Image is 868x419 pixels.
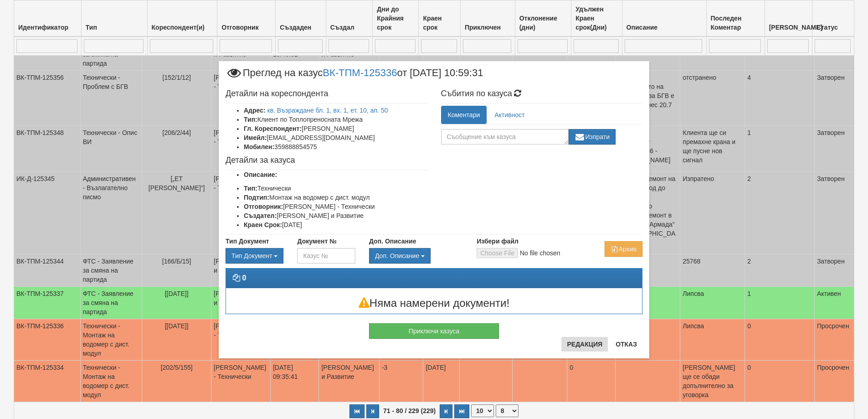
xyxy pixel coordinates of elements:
h4: Детайли за казуса [226,156,427,165]
button: Редакция [561,337,608,352]
li: [PERSON_NAME] и Развитие [244,211,427,220]
span: Доп. Описание [375,252,419,259]
label: Избери файл [477,237,519,246]
a: Активност [488,106,531,124]
label: Доп. Описание [369,237,416,246]
span: Преглед на казус от [DATE] 10:59:31 [226,68,483,85]
b: Отговорник: [244,203,283,210]
div: Двоен клик, за изчистване на избраната стойност. [226,248,283,264]
b: Тип: [244,185,257,192]
li: Клиент по Топлопреносната Мрежа [244,115,427,124]
a: кв. Възраждане бл. 1, вх. 1, ет. 10, ап. 50 [267,107,388,114]
button: Изпрати [569,129,616,145]
button: Доп. Описание [369,248,431,264]
a: ВК-ТПМ-125336 [323,67,397,78]
b: Описание: [244,171,277,178]
li: [PERSON_NAME] [244,124,427,133]
div: Двоен клик, за изчистване на избраната стойност. [369,248,463,264]
button: Отказ [610,337,642,352]
span: Тип Документ [231,252,272,259]
li: [DATE] [244,220,427,229]
li: [EMAIL_ADDRESS][DOMAIN_NAME] [244,133,427,142]
b: Подтип: [244,194,269,201]
label: Документ № [297,237,336,246]
li: Монтаж на водомер с дист. модул [244,193,427,202]
h3: Няма намерени документи! [226,297,642,309]
b: Имейл: [244,134,267,141]
h4: Детайли на кореспондента [226,89,427,98]
button: Тип Документ [226,248,283,264]
strong: 0 [242,274,246,282]
b: Мобилен: [244,143,274,150]
li: Технически [244,184,427,193]
a: Коментари [441,106,487,124]
li: 359888854575 [244,142,427,151]
label: Тип Документ [226,237,269,246]
h4: Събития по казуса [441,89,643,98]
b: Гл. Кореспондент: [244,125,302,132]
button: Архив [605,241,642,257]
b: Адрес: [244,107,266,114]
input: Казус № [297,248,355,264]
li: [PERSON_NAME] - Технически [244,202,427,211]
b: Краен Срок: [244,221,282,228]
button: Приключи казуса [369,323,499,339]
b: Създател: [244,212,277,219]
b: Тип: [244,116,257,123]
